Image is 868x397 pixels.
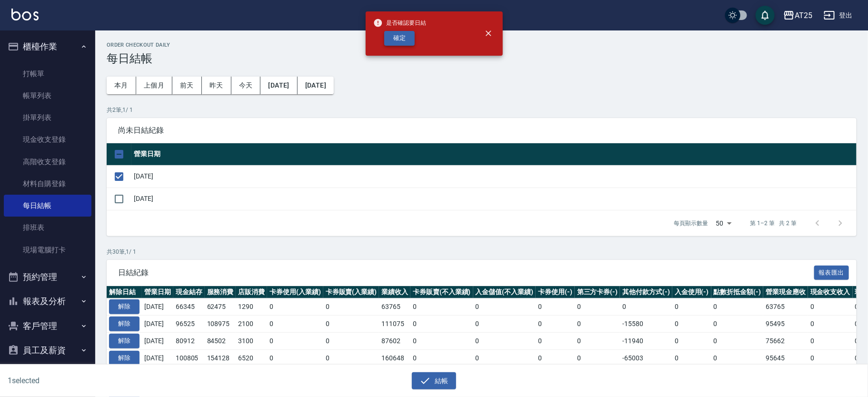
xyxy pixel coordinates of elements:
a: 帳單列表 [4,85,91,107]
a: 排班表 [4,217,91,238]
td: 95645 [763,349,808,367]
td: 95495 [763,316,808,333]
h2: Order checkout daily [107,42,857,48]
td: 0 [267,349,323,367]
th: 卡券販賣(入業績) [323,286,379,298]
button: 上個月 [136,77,172,94]
a: 報表匯出 [814,268,849,277]
td: 6520 [236,349,267,367]
td: 0 [711,298,764,316]
button: AT25 [779,6,816,25]
td: 0 [672,316,711,333]
a: 高階收支登錄 [4,151,91,173]
a: 打帳單 [4,63,91,85]
td: 0 [808,349,853,367]
a: 材料自購登錄 [4,173,91,195]
td: 0 [672,298,711,316]
td: 0 [620,298,672,316]
td: 0 [575,332,620,349]
td: [DATE] [131,188,857,210]
button: 登出 [820,7,857,24]
button: 報表及分析 [4,289,91,314]
td: -11940 [620,332,672,349]
td: 160648 [379,349,410,367]
td: 0 [267,298,323,316]
th: 卡券使用(入業績) [267,286,323,298]
td: 80912 [173,332,205,349]
td: 0 [267,316,323,333]
td: 0 [536,349,575,367]
a: 每日結帳 [4,195,91,217]
button: 結帳 [412,372,456,390]
td: 63765 [763,298,808,316]
td: 0 [536,332,575,349]
button: 解除 [109,334,140,348]
button: 報表匯出 [814,266,849,280]
td: 0 [808,332,853,349]
td: 0 [323,316,379,333]
p: 共 2 筆, 1 / 1 [107,106,857,114]
td: [DATE] [142,332,173,349]
td: 84502 [205,332,236,349]
span: 是否確認要日結 [373,18,427,28]
button: 客戶管理 [4,314,91,338]
td: 0 [808,316,853,333]
th: 卡券使用(-) [536,286,575,298]
th: 營業日期 [142,286,173,298]
td: [DATE] [142,298,173,316]
button: close [478,23,499,44]
td: 154128 [205,349,236,367]
p: 第 1–2 筆 共 2 筆 [750,219,797,228]
td: 0 [410,298,473,316]
span: 日結紀錄 [118,268,814,278]
button: 櫃檯作業 [4,34,91,59]
td: 3100 [236,332,267,349]
th: 第三方卡券(-) [575,286,620,298]
td: 0 [410,332,473,349]
button: 員工及薪資 [4,338,91,363]
button: 確定 [384,31,415,46]
button: 解除 [109,317,140,331]
td: 0 [711,316,764,333]
p: 每頁顯示數量 [674,219,708,228]
td: 0 [473,316,536,333]
td: 0 [575,316,620,333]
td: 63765 [379,298,410,316]
td: 0 [672,349,711,367]
td: [DATE] [142,349,173,367]
td: 0 [473,298,536,316]
td: 0 [410,349,473,367]
td: 108975 [205,316,236,333]
td: 87602 [379,332,410,349]
td: 0 [267,332,323,349]
th: 營業日期 [131,143,857,166]
th: 點數折抵金額(-) [711,286,764,298]
a: 現金收支登錄 [4,129,91,150]
td: 0 [808,298,853,316]
th: 服務消費 [205,286,236,298]
button: 解除 [109,299,140,314]
td: 0 [536,298,575,316]
a: 現場電腦打卡 [4,239,91,261]
th: 卡券販賣(不入業績) [410,286,473,298]
td: 2100 [236,316,267,333]
td: -15580 [620,316,672,333]
td: 96525 [173,316,205,333]
th: 其他付款方式(-) [620,286,672,298]
button: 昨天 [202,77,231,94]
button: save [756,6,775,25]
button: 今天 [231,77,261,94]
td: 0 [575,298,620,316]
td: 0 [323,298,379,316]
td: 75662 [763,332,808,349]
button: 解除 [109,351,140,366]
h6: 1 selected [8,375,215,387]
th: 營業現金應收 [763,286,808,298]
img: Logo [11,9,39,20]
td: 0 [536,316,575,333]
td: 0 [575,349,620,367]
td: 0 [711,349,764,367]
a: 掛單列表 [4,107,91,129]
div: AT25 [795,10,812,21]
td: 100805 [173,349,205,367]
